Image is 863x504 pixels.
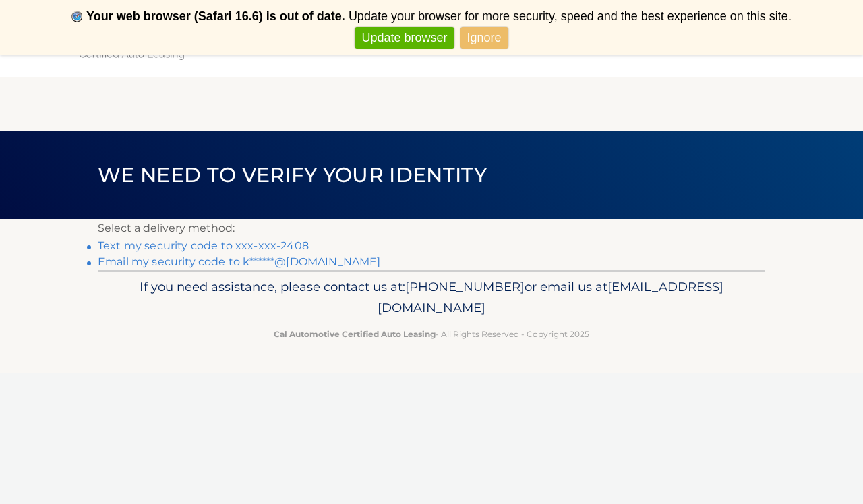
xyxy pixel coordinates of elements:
p: If you need assistance, please contact us at: or email us at [107,276,756,319]
strong: Cal Automotive Certified Auto Leasing [274,329,436,339]
a: Update browser [355,27,454,49]
span: Update your browser for more security, speed and the best experience on this site. [349,9,792,23]
a: Email my security code to k******@[DOMAIN_NAME] [98,255,381,268]
b: Your web browser (Safari 16.6) is out of date. [86,9,345,23]
span: We need to verify your identity [98,162,487,187]
a: Ignore [460,27,508,49]
p: Select a delivery method: [98,219,765,238]
p: - All Rights Reserved - Copyright 2025 [107,327,756,341]
span: [PHONE_NUMBER] [405,279,525,294]
a: Text my security code to xxx-xxx-2408 [98,239,309,252]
